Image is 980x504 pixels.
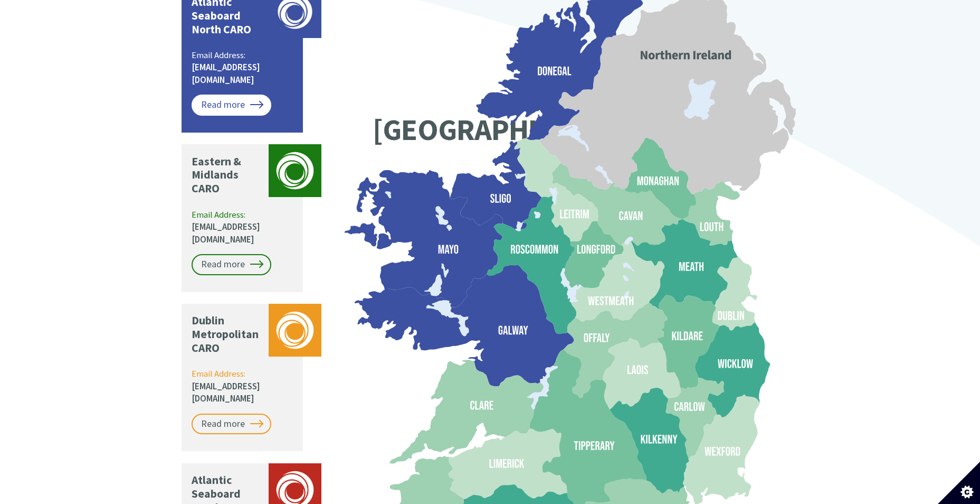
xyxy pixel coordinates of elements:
[192,49,294,87] p: Email Address:
[938,462,980,504] button: Set cookie preferences
[192,155,263,196] p: Eastern & Midlands CARO
[192,209,294,246] p: Email Address:
[192,368,294,405] p: Email Address:
[192,221,260,245] a: [EMAIL_ADDRESS][DOMAIN_NAME]
[192,95,271,116] a: Read more
[192,314,263,355] p: Dublin Metropolitan CARO
[192,414,271,435] a: Read more
[192,380,260,405] a: [EMAIL_ADDRESS][DOMAIN_NAME]
[192,61,260,86] a: [EMAIL_ADDRESS][DOMAIN_NAME]
[373,110,643,148] text: [GEOGRAPHIC_DATA]
[192,254,271,275] a: Read more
